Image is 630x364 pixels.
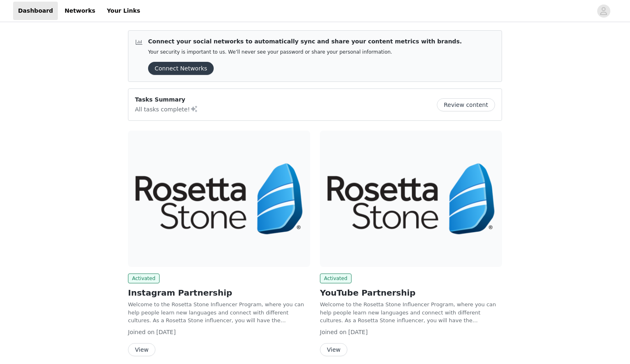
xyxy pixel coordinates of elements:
[128,131,310,267] img: Rosetta Stone (EMEA)
[148,49,462,55] p: Your security is important to us. We’ll never see your password or share your personal information.
[320,343,347,356] button: View
[128,274,160,283] span: Activated
[320,287,502,299] h2: YouTube Partnership
[148,62,214,75] button: Connect Networks
[148,37,462,46] p: Connect your social networks to automatically sync and share your content metrics with brands.
[128,343,155,356] button: View
[128,347,155,353] a: View
[59,2,100,20] a: Networks
[128,287,310,299] h2: Instagram Partnership
[135,104,198,114] p: All tasks complete!
[320,301,502,325] p: Welcome to the Rosetta Stone Influencer Program, where you can help people learn new languages an...
[128,329,155,335] span: Joined on
[600,5,607,18] div: avatar
[320,274,352,283] span: Activated
[156,329,176,335] span: [DATE]
[135,95,198,104] p: Tasks Summary
[128,301,310,325] p: Welcome to the Rosetta Stone Influencer Program, where you can help people learn new languages an...
[348,329,367,335] span: [DATE]
[437,98,495,111] button: Review content
[320,329,347,335] span: Joined on
[320,131,502,267] img: Rosetta Stone (EMEA)
[102,2,145,20] a: Your Links
[320,347,347,353] a: View
[13,2,58,20] a: Dashboard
